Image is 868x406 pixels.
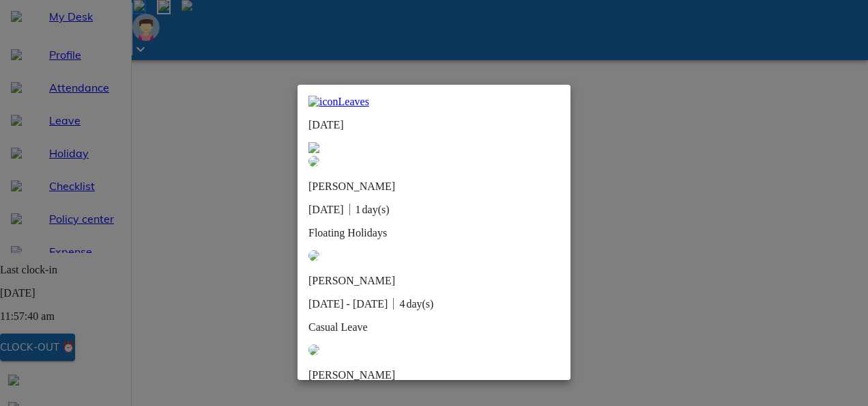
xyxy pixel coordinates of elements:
[308,298,344,310] span: [DATE]
[356,204,361,215] span: 1
[308,180,459,193] p: Jyothi Krishna
[308,321,560,334] p: Casual Leave
[308,204,344,215] span: [DATE]
[399,298,405,310] span: 4
[308,250,319,261] img: defaultEmp.0e2b4d71.svg
[308,369,459,381] p: Nitanshu Vishnoi
[308,142,319,153] img: close-x-outline-16px.eb9829bd.svg
[308,96,560,108] a: iconLeaves
[308,156,319,167] img: defaultEmp.0e2b4d71.svg
[308,275,459,287] p: Nitanshu Vishnoi
[347,298,350,310] span: -
[338,96,369,107] span: Leaves
[362,204,390,215] span: day(s)
[353,298,388,310] span: [DATE]
[308,96,338,108] img: icon
[308,119,560,131] p: [DATE]
[308,344,319,355] img: defaultEmp.0e2b4d71.svg
[406,298,433,310] span: day(s)
[308,227,560,239] p: Floating Holidays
